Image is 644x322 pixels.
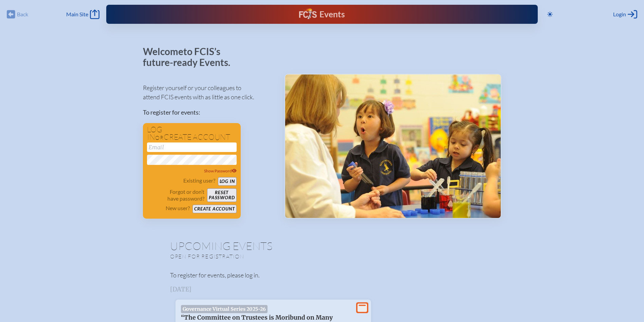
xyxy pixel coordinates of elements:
button: Resetpassword [207,188,236,202]
p: Welcome to FCIS’s future-ready Events. [143,46,238,68]
p: New user? [166,205,190,211]
a: Main Site [66,10,99,19]
p: Existing user? [183,177,215,184]
button: Log in [218,177,237,186]
span: Login [613,11,626,18]
span: Governance Virtual Series 2025-26 [181,305,268,313]
p: Register yourself or your colleagues to attend FCIS events with as little as one click. [143,83,274,102]
p: To register for events: [143,108,274,117]
img: Events [285,74,501,218]
input: Email [147,142,237,152]
span: Show Password [204,168,237,173]
p: Forgot or don’t have password? [147,188,205,202]
p: To register for events, please log in. [170,271,474,280]
h1: Log in create account [147,126,237,141]
h3: [DATE] [170,286,474,293]
p: Open for registration [170,253,349,260]
span: or [155,134,164,141]
h1: Upcoming Events [170,240,474,251]
button: Create account [192,205,236,213]
div: FCIS Events — Future ready [225,8,419,20]
span: Main Site [66,11,88,18]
